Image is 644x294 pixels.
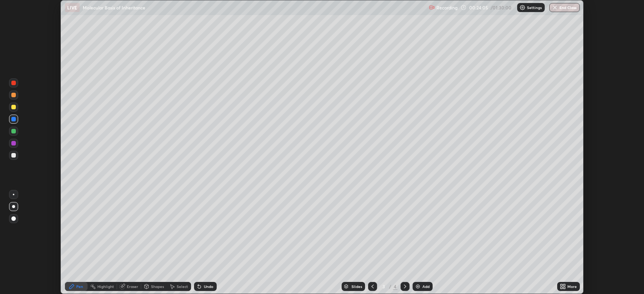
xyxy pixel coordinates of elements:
p: Recording [436,5,458,11]
div: 4 [393,283,397,290]
div: Add [422,285,430,288]
p: Settings [527,6,542,9]
p: Molecular Basis of Inheritance [83,5,145,11]
div: Highlight [97,285,114,288]
div: Shapes [151,285,164,288]
div: More [567,285,577,288]
button: End Class [549,3,580,12]
p: LIVE [67,5,77,11]
img: recording.375f2c34.svg [429,5,435,11]
div: Select [177,285,188,288]
img: class-settings-icons [519,5,525,11]
img: end-class-cross [552,5,558,11]
div: Pen [76,285,83,288]
div: / [389,284,391,289]
div: Undo [204,285,213,288]
div: 3 [380,284,388,289]
div: Slides [351,285,362,288]
img: add-slide-button [415,283,421,289]
div: Eraser [127,285,138,288]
